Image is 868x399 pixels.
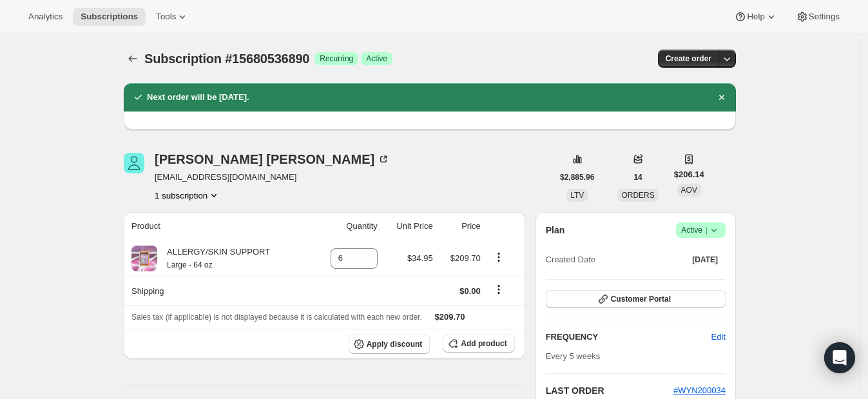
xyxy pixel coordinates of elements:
[437,212,485,240] th: Price
[621,191,654,200] span: ORDERS
[320,54,353,64] span: Recurring
[711,331,726,344] span: Edit
[546,290,726,308] button: Customer Portal
[611,294,671,304] span: Customer Portal
[546,331,711,344] h2: FREQUENCY
[443,335,514,353] button: Add product
[824,342,855,373] div: Open Intercom Messenger
[674,168,704,181] span: $206.14
[81,12,138,22] span: Subscriptions
[673,385,726,395] a: #WYN200034
[124,277,313,305] th: Shipping
[155,189,220,202] button: Product actions
[626,168,650,186] button: 14
[155,153,390,166] div: [PERSON_NAME] [PERSON_NAME]
[124,50,142,68] button: Subscriptions
[546,224,565,237] h2: Plan
[21,8,70,26] button: Analytics
[450,253,481,263] span: $209.70
[706,225,708,235] span: |
[488,282,509,297] button: Shipping actions
[131,313,422,322] span: Sales tax (if applicable) is not displayed because it is calculated with each new order.
[366,54,387,64] span: Active
[435,312,465,322] span: $209.70
[459,286,481,296] span: $0.00
[633,172,642,182] span: 14
[552,168,602,186] button: $2,885.96
[788,8,847,26] button: Settings
[313,212,381,240] th: Quantity
[381,212,437,240] th: Unit Price
[124,153,144,173] span: Marisel Strohmeier
[666,54,711,64] span: Create order
[681,224,720,237] span: Active
[726,8,785,26] button: Help
[488,250,509,264] button: Product actions
[156,12,176,22] span: Tools
[349,335,430,354] button: Apply discount
[148,8,197,26] button: Tools
[560,172,594,182] span: $2,885.96
[28,12,63,22] span: Analytics
[367,339,423,349] span: Apply discount
[167,260,213,269] small: Large - 64 oz
[407,253,433,263] span: $34.95
[704,327,733,347] button: Edit
[692,255,718,265] span: [DATE]
[131,246,157,271] img: product img
[684,251,726,269] button: [DATE]
[546,384,673,397] h2: LAST ORDER
[546,351,601,361] span: Every 5 weeks
[658,50,719,68] button: Create order
[681,186,697,195] span: AOV
[147,91,249,104] h2: Next order will be [DATE].
[809,12,840,22] span: Settings
[73,8,146,26] button: Subscriptions
[461,338,506,349] span: Add product
[747,12,764,22] span: Help
[124,212,313,240] th: Product
[570,191,584,200] span: LTV
[546,253,595,266] span: Created Date
[144,52,309,66] span: Subscription #15680536890
[155,171,390,184] span: [EMAIL_ADDRESS][DOMAIN_NAME]
[673,384,726,397] button: #WYN200034
[713,88,731,106] button: Dismiss notification
[157,246,270,271] div: ALLERGY/SKIN SUPPORT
